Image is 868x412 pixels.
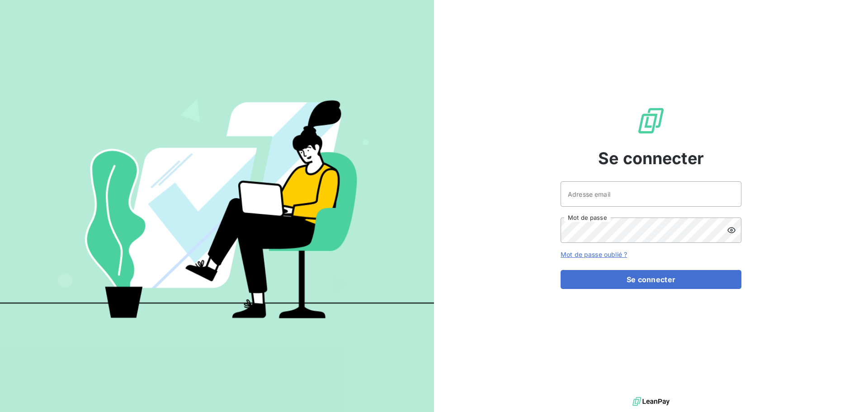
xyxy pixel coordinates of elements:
span: Se connecter [598,146,704,170]
button: Se connecter [561,270,741,289]
a: Mot de passe oublié ? [561,251,627,258]
img: Logo LeanPay [637,106,665,135]
img: logo [632,395,670,408]
input: placeholder [561,181,741,207]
